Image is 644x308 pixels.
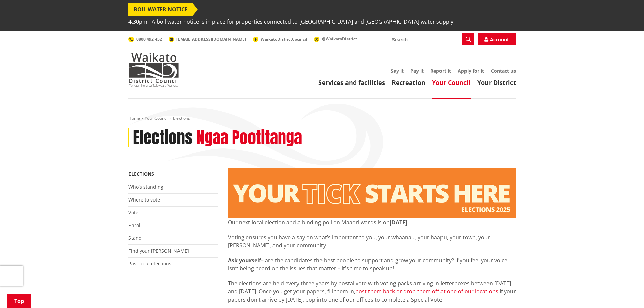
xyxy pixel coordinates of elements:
[128,115,140,121] a: Home
[128,53,179,87] img: Waikato District Council - Te Kaunihera aa Takiwaa o Waikato
[392,78,425,87] a: Recreation
[228,256,516,273] p: – are the candidates the best people to support and grow your community? If you feel your voice i...
[388,33,474,45] input: Search input
[128,16,455,28] span: 4.30pm - A boil water notice is in place for properties connected to [GEOGRAPHIC_DATA] and [GEOGR...
[478,33,516,45] a: Account
[145,115,168,121] a: Your Council
[128,222,140,229] a: Enrol
[253,36,307,42] a: WaikatoDistrictCouncil
[128,209,138,216] a: Vote
[391,68,404,74] a: Say it
[410,68,424,74] a: Pay it
[128,3,193,16] span: BOIL WATER NOTICE
[491,68,516,74] a: Contact us
[128,247,189,254] a: Find your [PERSON_NAME]
[128,171,154,177] a: Elections
[169,36,246,42] a: [EMAIL_ADDRESS][DOMAIN_NAME]
[128,184,163,190] a: Who's standing
[228,218,516,227] p: Our next local election and a binding poll on Maaori wards is on
[355,288,500,295] a: post them back or drop them off at one of our locations.
[390,219,407,226] strong: [DATE]
[322,36,357,42] span: @WaikatoDistrict
[477,78,516,87] a: Your District
[196,128,302,148] h2: Ngaa Pootitanga
[128,116,516,121] nav: breadcrumb
[261,36,307,42] span: WaikatoDistrictCouncil
[432,78,471,87] a: Your Council
[173,115,190,121] span: Elections
[228,233,516,250] p: Voting ensures you have a say on what’s important to you, your whaanau, your haapu, your town, yo...
[228,168,516,218] img: Elections - Website banner
[458,68,484,74] a: Apply for it
[430,68,451,74] a: Report it
[128,196,160,203] a: Where to vote
[128,260,171,267] a: Past local elections
[228,257,261,264] strong: Ask yourself
[128,235,142,241] a: Stand
[7,294,31,308] a: Top
[318,78,385,87] a: Services and facilities
[133,128,193,148] h1: Elections
[314,36,357,42] a: @WaikatoDistrict
[136,36,162,42] span: 0800 492 452
[128,36,162,42] a: 0800 492 452
[228,279,516,304] p: The elections are held every three years by postal vote with voting packs arriving in letterboxes...
[176,36,246,42] span: [EMAIL_ADDRESS][DOMAIN_NAME]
